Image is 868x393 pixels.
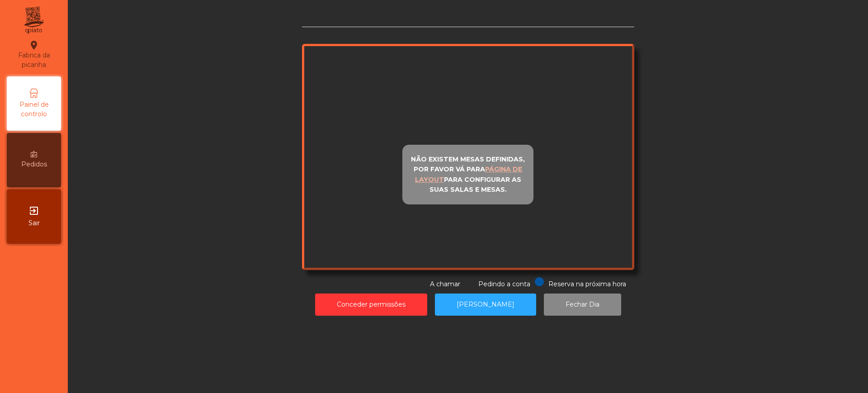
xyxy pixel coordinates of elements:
span: Pedidos [21,160,47,169]
u: página de layout [415,165,523,184]
div: Fabrica da picanha [7,40,61,70]
p: Não existem mesas definidas, por favor vá para para configurar as suas salas e mesas. [406,154,529,195]
img: qpiato [23,5,45,36]
button: Fechar Dia [544,294,621,316]
button: Conceder permissões [315,294,427,316]
span: Pedindo a conta [478,280,530,288]
span: A chamar [430,280,460,288]
i: exit_to_app [28,205,39,216]
span: Sair [28,218,40,228]
button: [PERSON_NAME] [435,294,536,316]
span: Painel de controlo [9,100,59,119]
i: location_on [28,40,39,51]
span: Reserva na próxima hora [548,280,626,288]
